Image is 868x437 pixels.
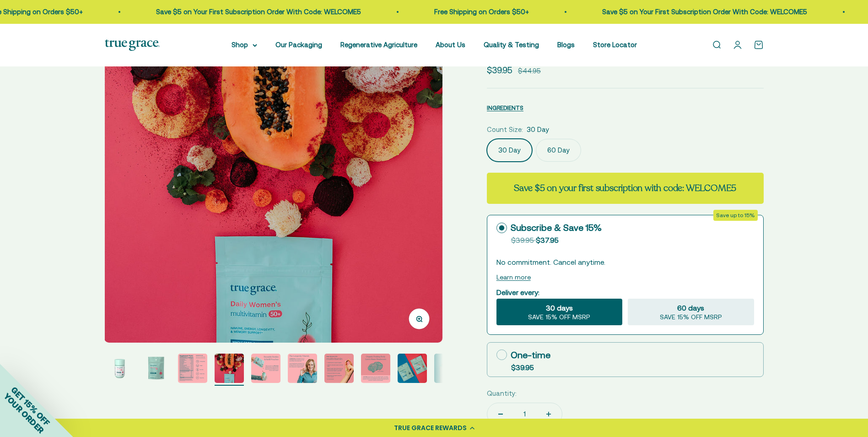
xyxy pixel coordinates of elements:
[275,41,322,49] a: Our Packaging
[484,41,539,49] a: Quality & Testing
[514,182,736,194] strong: Save $5 on your first subscription with code: WELCOME5
[2,391,46,435] span: YOUR ORDER
[105,354,134,383] img: Daily Multivitamin for Energy, Longevity, Heart Health, & Memory Support* L-ergothioneine to supp...
[324,354,354,386] button: Go to item 7
[154,6,359,17] p: Save $5 on Your First Subscription Order With Code: WELCOME5
[361,354,390,386] button: Go to item 8
[527,124,549,135] span: 30 Day
[600,6,805,17] p: Save $5 on Your First Subscription Order With Code: WELCOME5
[215,354,244,386] button: Go to item 4
[232,39,257,50] summary: Shop
[487,388,517,399] label: Quantity:
[394,423,467,433] div: TRUE GRACE REWARDS
[288,354,317,383] img: L-ergothioneine, an antioxidant known as 'the longevity vitamin', declines as we age and is limit...
[535,403,562,425] button: Increase quantity
[361,354,390,383] img: Lion's Mane supports brain, nerve, and cognitive health.* Our extracts come exclusively from the ...
[434,354,464,383] img: Daily Women's 50+ Multivitamin
[104,4,442,343] img: Daily Women's 50+ Multivitamin
[557,41,575,49] a: Blogs
[487,124,523,135] legend: Count Size:
[178,354,207,386] button: Go to item 3
[593,41,637,49] a: Store Locator
[487,102,523,113] button: INGREDIENTS
[398,354,427,386] button: Go to item 9
[432,8,527,16] a: Free Shipping on Orders $50+
[178,354,207,383] img: Fruiting Body Vegan Soy Free Gluten Free Dairy Free
[9,385,52,427] span: GET 15% OFF
[141,354,171,386] button: Go to item 2
[251,354,280,383] img: When you opt for our refill pouches instead of buying a new bottle every time you buy supplements...
[288,354,317,386] button: Go to item 6
[251,354,280,386] button: Go to item 5
[487,63,512,77] sale-price: $39.95
[324,354,354,383] img: - L-ergothioneine to support longevity* - CoQ10 for antioxidant support and heart health* - 150% ...
[340,41,417,49] a: Regenerative Agriculture
[436,41,465,49] a: About Us
[398,354,427,383] img: Daily Women's 50+ Multivitamin
[105,354,134,386] button: Go to item 1
[215,354,244,383] img: Daily Women's 50+ Multivitamin
[518,66,541,76] compare-at-price: $44.95
[487,104,523,111] span: INGREDIENTS
[434,354,464,386] button: Go to item 10
[141,354,171,383] img: Daily Multivitamin for Energy, Longevity, Heart Health, & Memory Support* - L-ergothioneine to su...
[487,403,514,425] button: Decrease quantity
